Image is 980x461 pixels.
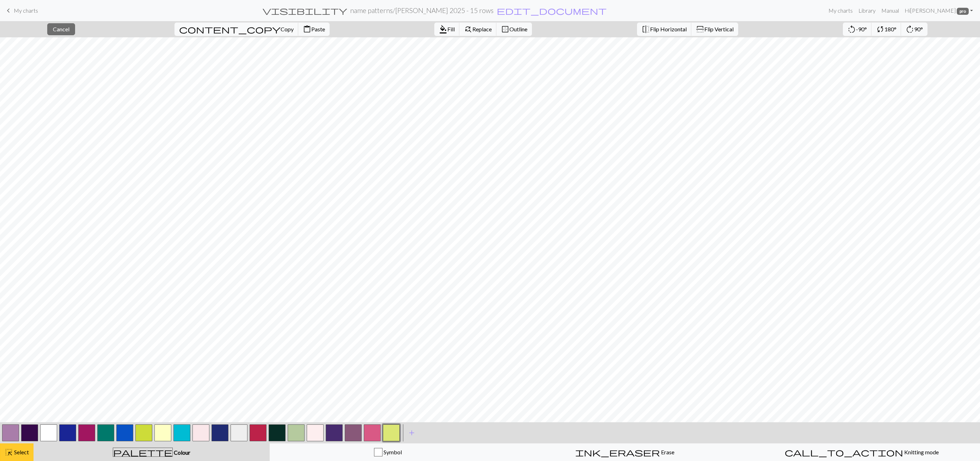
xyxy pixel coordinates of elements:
[575,447,660,457] span: ink_eraser
[350,6,494,14] h2: name patterns / [PERSON_NAME] 2025 - 15 rows
[637,23,692,36] button: Flip Horizontal
[691,23,738,36] button: Flip Vertical
[901,23,927,36] button: 90°
[53,26,69,32] span: Cancel
[785,447,903,457] span: call_to_action
[464,24,472,34] span: find_replace
[497,6,607,15] span: edit_document
[509,26,527,32] span: Outline
[695,25,705,33] span: flip
[281,26,294,32] span: Copy
[957,8,969,15] span: pro
[501,24,509,34] span: border_outer
[5,447,13,457] span: highlight_alt
[704,26,734,32] span: Flip Vertical
[311,26,325,32] span: Paste
[876,24,884,34] span: sync
[843,23,872,36] button: -90°
[902,4,976,18] a: Hi[PERSON_NAME] pro
[113,447,172,457] span: palette
[847,24,856,34] span: rotate_left
[33,443,270,461] button: Colour
[434,23,460,36] button: Fill
[871,23,901,36] button: 180°
[642,24,650,34] span: flip
[4,5,38,17] a: My charts
[472,26,492,32] span: Replace
[878,4,902,18] a: Manual
[14,7,38,14] span: My charts
[496,23,532,36] button: Outline
[13,449,29,455] span: Select
[408,428,416,438] span: add
[884,26,896,32] span: 180°
[856,4,878,18] a: Library
[4,6,13,15] span: keyboard_arrow_left
[303,24,311,34] span: content_paste
[856,26,867,32] span: -90°
[906,24,914,34] span: rotate_right
[914,26,923,32] span: 90°
[447,26,455,32] span: Fill
[270,443,507,461] button: Symbol
[660,449,674,455] span: Erase
[298,23,330,36] button: Paste
[743,443,980,461] button: Knitting mode
[507,443,743,461] button: Erase
[173,449,190,456] span: Colour
[174,23,299,36] button: Copy
[382,449,402,455] span: Symbol
[47,23,75,35] button: Cancel
[826,4,856,18] a: My charts
[263,6,347,15] span: visibility
[179,24,281,34] span: content_copy
[650,26,687,32] span: Flip Horizontal
[439,24,447,34] span: format_color_fill
[903,449,939,455] span: Knitting mode
[459,23,497,36] button: Replace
